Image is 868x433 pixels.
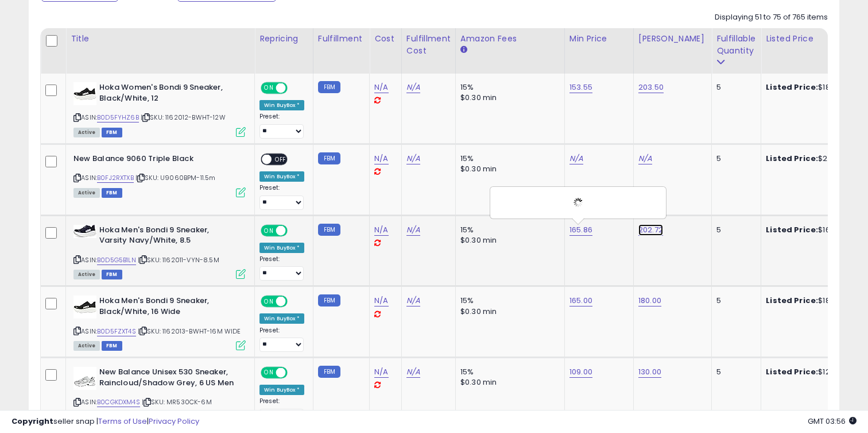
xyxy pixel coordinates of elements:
[259,327,304,352] div: Preset:
[406,224,420,236] a: N/A
[97,113,139,122] a: B0D5FYHZ6B
[102,270,122,279] span: FBM
[259,100,304,110] div: Win BuyBox *
[766,224,818,235] b: Listed Price:
[73,154,246,196] div: ASIN:
[569,366,592,378] a: 109.00
[73,367,246,420] div: ASIN:
[259,255,304,281] div: Preset:
[318,366,340,378] small: FBM
[460,377,556,388] div: $0.30 min
[11,416,53,427] strong: Copyright
[286,83,304,93] span: OFF
[460,93,556,103] div: $0.30 min
[286,225,304,235] span: OFF
[716,367,752,377] div: 5
[716,33,756,57] div: Fulfillable Quantity
[569,153,583,164] a: N/A
[374,153,388,164] a: N/A
[716,154,752,164] div: 5
[135,173,216,182] span: | SKU: U9060BPM-11.5m
[808,416,857,427] span: 2025-10-7 03:56 GMT
[716,296,752,306] div: 5
[460,45,467,55] small: Amazon Fees.
[73,82,246,136] div: ASIN:
[142,397,212,407] span: | SKU: MR530CK-6M
[73,296,96,319] img: 31pI86-VPBL._SL40_.jpg
[460,82,556,93] div: 15%
[73,296,246,349] div: ASIN:
[374,82,388,93] a: N/A
[766,225,861,235] div: $165.86
[766,33,865,45] div: Listed Price
[99,225,239,249] b: Hoka Men's Bondi 9 Sneaker, Varsity Navy/White, 8.5
[318,81,340,93] small: FBM
[460,164,556,174] div: $0.30 min
[406,153,420,164] a: N/A
[766,367,861,377] div: $120.82
[766,154,861,164] div: $200.00
[272,154,290,164] span: OFF
[638,33,707,45] div: [PERSON_NAME]
[102,128,122,137] span: FBM
[406,295,420,306] a: N/A
[98,416,147,427] a: Terms of Use
[262,225,276,235] span: ON
[102,188,122,198] span: FBM
[262,297,276,306] span: ON
[262,368,276,378] span: ON
[406,366,420,378] a: N/A
[460,225,556,235] div: 15%
[716,225,752,235] div: 5
[766,296,861,306] div: $180.00
[374,295,388,306] a: N/A
[259,385,304,395] div: Win BuyBox *
[638,153,652,164] a: N/A
[638,295,661,306] a: 180.00
[149,416,199,427] a: Privacy Policy
[97,397,140,407] a: B0CGKDXM4S
[73,82,96,105] img: 31dBMIqQS+L._SL40_.jpg
[138,255,219,265] span: | SKU: 1162011-VYN-8.5M
[569,295,592,306] a: 165.00
[374,366,388,378] a: N/A
[374,224,388,236] a: N/A
[71,33,250,45] div: Title
[99,296,239,320] b: Hoka Men's Bondi 9 Sneaker, Black/White, 16 Wide
[73,225,246,278] div: ASIN:
[259,113,304,139] div: Preset:
[638,224,663,236] a: 202.72
[460,154,556,164] div: 15%
[286,297,304,306] span: OFF
[73,270,100,279] span: All listings currently available for purchase on Amazon
[97,327,136,336] a: B0D5FZXT4S
[97,173,134,183] a: B0FJ2RXTXB
[259,171,304,182] div: Win BuyBox *
[318,152,340,164] small: FBM
[259,184,304,210] div: Preset:
[406,82,420,93] a: N/A
[99,367,239,391] b: New Balance Unisex 530 Sneaker, Raincloud/Shadow Grey, 6 US Men
[318,224,340,236] small: FBM
[569,224,592,236] a: 165.86
[460,367,556,377] div: 15%
[569,82,592,93] a: 153.55
[73,154,213,167] b: New Balance 9060 Triple Black
[766,153,818,164] b: Listed Price:
[460,296,556,306] div: 15%
[460,306,556,317] div: $0.30 min
[318,294,340,306] small: FBM
[374,33,397,45] div: Cost
[766,366,818,377] b: Listed Price:
[638,366,661,378] a: 130.00
[259,243,304,253] div: Win BuyBox *
[460,33,560,45] div: Amazon Fees
[766,82,861,93] div: $184.99
[715,12,828,23] div: Displaying 51 to 75 of 765 items
[11,416,199,427] div: seller snap | |
[97,255,136,265] a: B0D5G5B1LN
[638,82,664,93] a: 203.50
[73,128,100,137] span: All listings currently available for purchase on Amazon
[259,33,308,45] div: Repricing
[716,82,752,93] div: 5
